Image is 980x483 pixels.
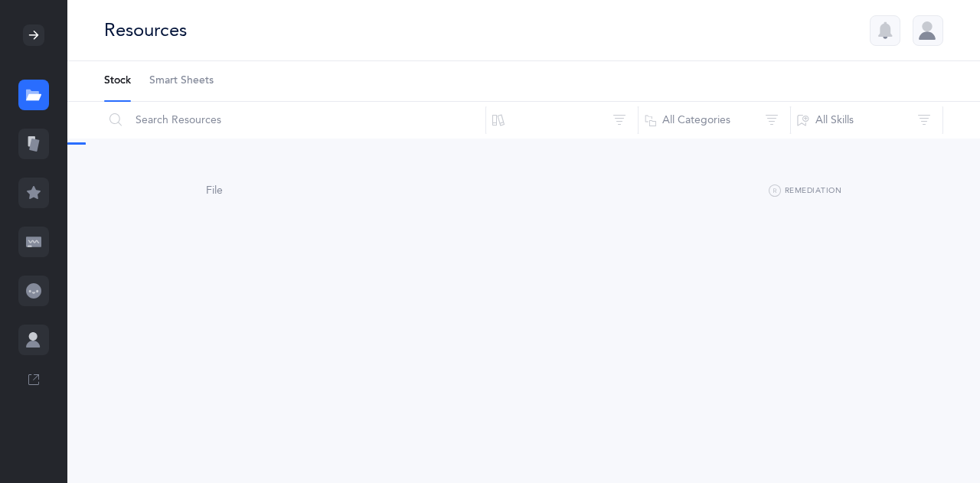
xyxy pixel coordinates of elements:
button: Remediation [769,182,841,201]
div: Resources [104,18,187,43]
button: All Categories [638,102,791,139]
button: All Skills [790,102,943,139]
input: Search Resources [103,102,486,139]
span: File [206,184,223,197]
span: Smart Sheets [149,73,214,89]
